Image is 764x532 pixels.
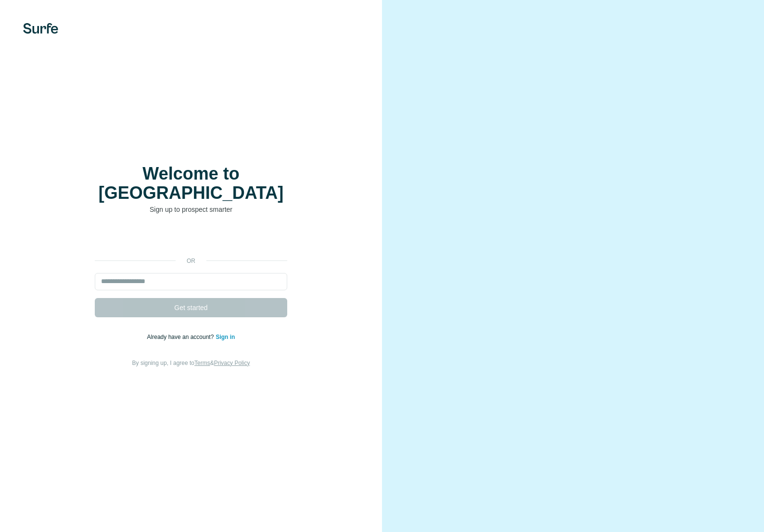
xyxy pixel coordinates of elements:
[23,23,58,34] img: Surfe's logo
[90,229,292,250] iframe: Sign in with Google Button
[95,164,287,203] h1: Welcome to [GEOGRAPHIC_DATA]
[194,360,210,366] a: Terms
[216,334,235,340] a: Sign in
[132,360,250,366] span: By signing up, I agree to &
[147,334,216,340] span: Already have an account?
[566,10,754,108] iframe: Sign in with Google Dialog
[176,257,206,265] p: or
[95,205,287,214] p: Sign up to prospect smarter
[214,360,250,366] a: Privacy Policy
